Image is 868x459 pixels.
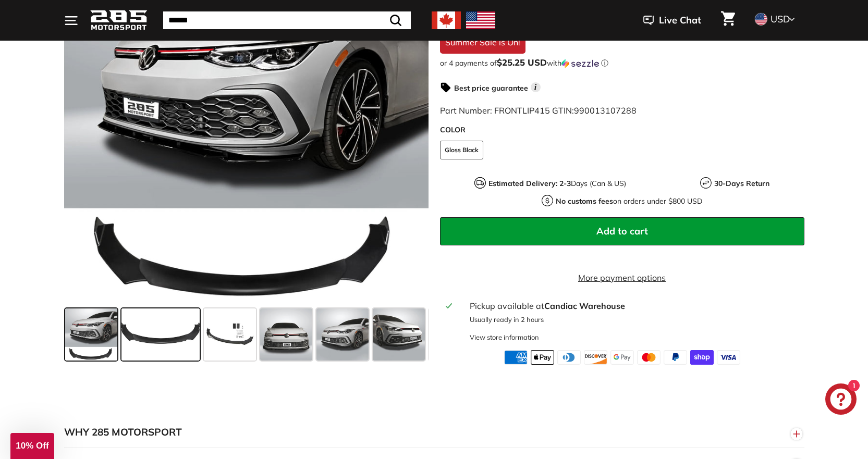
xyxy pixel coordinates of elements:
div: or 4 payments of$25.25 USDwithSezzle Click to learn more about Sezzle [440,58,804,68]
span: Part Number: FRONTLIP415 GTIN: [440,105,637,116]
div: Summer Sale is On! [440,31,525,54]
span: 10% Off [16,441,48,451]
img: diners_club [557,350,581,365]
span: Add to cart [596,225,648,237]
strong: No customs fees [556,196,613,206]
button: WHY 285 MOTORSPORT [64,417,804,448]
img: visa [717,350,740,365]
img: paypal [664,350,687,365]
p: Days (Can & US) [488,178,626,189]
inbox-online-store-chat: Shopify online store chat [822,383,860,417]
p: Usually ready in 2 hours [470,315,798,325]
span: $25.25 USD [497,57,547,68]
span: 990013107288 [574,105,637,116]
button: Add to cart [440,217,804,245]
img: Logo_285_Motorsport_areodynamics_components [90,8,148,33]
strong: Estimated Delivery: 2-3 [488,179,571,188]
div: or 4 payments of with [440,58,804,68]
span: USD [771,13,790,25]
img: master [637,350,661,365]
a: Cart [715,3,741,38]
strong: Best price guarantee [454,83,528,93]
span: i [531,82,541,92]
img: shopify_pay [690,350,714,365]
div: Pickup available at [470,300,798,312]
p: on orders under $800 USD [556,196,702,207]
img: google_pay [610,350,634,365]
img: Sezzle [561,59,599,68]
strong: 30-Days Return [714,179,769,188]
div: 10% Off [10,433,54,459]
strong: Candiac Warehouse [544,301,625,311]
img: discover [584,350,607,365]
button: Live Chat [630,7,715,33]
a: More payment options [440,271,804,284]
label: COLOR [440,125,804,135]
div: View store information [470,332,539,342]
img: american_express [504,350,528,365]
span: Live Chat [659,14,701,27]
img: apple_pay [531,350,554,365]
input: Search [163,11,411,29]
